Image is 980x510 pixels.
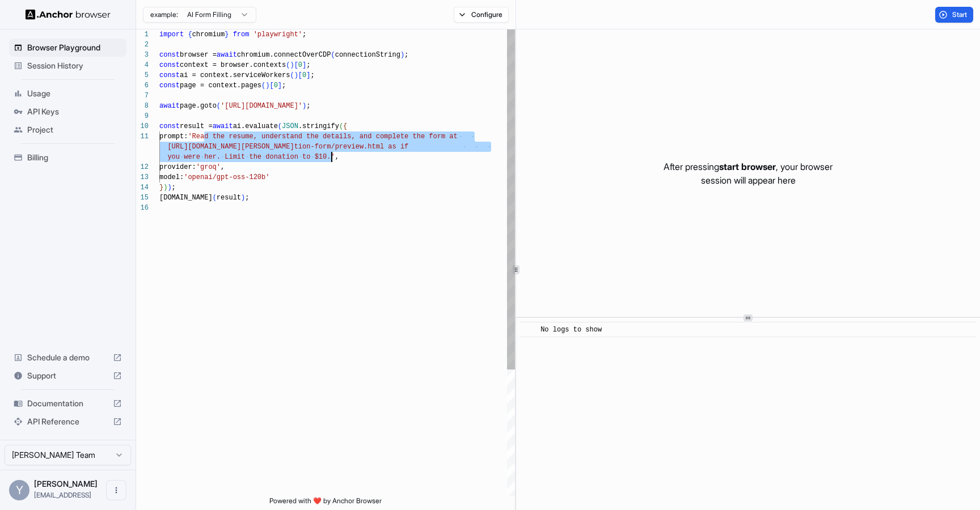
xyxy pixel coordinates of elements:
span: [ [298,71,302,79]
span: result = [180,122,213,130]
button: Start [935,7,973,23]
span: ) [400,51,404,59]
div: 7 [136,91,149,101]
div: 2 [136,40,149,50]
span: ( [217,102,221,110]
span: [ [269,82,273,90]
span: API Keys [27,106,122,117]
div: Schedule a demo [9,348,126,367]
span: await [217,51,237,59]
span: ) [167,184,171,192]
span: ; [172,184,176,192]
div: Usage [9,84,126,103]
div: 11 [136,131,149,142]
span: chromium [192,31,225,39]
span: Usage [27,88,122,99]
div: 6 [136,80,149,91]
span: ; [302,31,306,39]
span: ; [282,82,286,90]
div: Browser Playground [9,39,126,57]
span: await [159,102,180,110]
span: ; [310,71,314,79]
span: } [225,31,229,39]
span: ) [265,82,269,90]
span: chromium.connectOverCDP [237,51,331,59]
span: Browser Playground [27,42,122,53]
span: const [159,82,180,90]
span: result [217,194,241,202]
span: , [221,163,225,171]
div: Billing [9,148,126,167]
span: browser = [180,51,217,59]
span: 0 [298,61,302,69]
div: 14 [136,182,149,193]
span: [URL][DOMAIN_NAME][PERSON_NAME] [167,143,294,151]
span: start browser [719,161,776,172]
span: Billing [27,152,122,163]
div: 5 [136,70,149,80]
div: 9 [136,111,149,121]
span: ( [213,194,217,202]
span: 'groq' [196,163,221,171]
span: Support [27,370,108,381]
div: 12 [136,162,149,172]
span: ai.evaluate [233,122,278,130]
span: page.goto [180,102,217,110]
span: '[URL][DOMAIN_NAME]' [221,102,302,110]
span: you were her. Limit the donation to $10.' [167,153,335,161]
span: [ [294,61,298,69]
span: 'Read the resume, understand the details, and comp [188,133,392,141]
span: const [159,71,180,79]
span: ; [245,194,249,202]
span: from [233,31,250,39]
span: example: [150,10,178,19]
div: 16 [136,203,149,213]
div: API Reference [9,413,126,431]
span: ] [278,82,282,90]
span: Schedule a demo [27,352,108,363]
span: } [159,184,163,192]
div: Y [9,480,29,500]
span: page = context.pages [180,82,261,90]
span: [DOMAIN_NAME] [159,194,213,202]
span: ; [306,61,310,69]
span: ) [290,61,294,69]
span: ) [294,71,298,79]
span: provider: [159,163,196,171]
span: { [188,31,192,39]
span: ) [302,102,306,110]
div: 8 [136,101,149,111]
div: API Keys [9,103,126,121]
span: ( [339,122,343,130]
span: await [213,122,233,130]
span: { [343,122,347,130]
span: 0 [302,71,306,79]
span: 'playwright' [254,31,302,39]
span: ) [163,184,167,192]
div: Session History [9,57,126,75]
span: ( [290,71,294,79]
span: const [159,122,180,130]
span: ( [278,122,282,130]
span: Project [27,124,122,135]
span: Documentation [27,398,108,409]
p: After pressing , your browser session will appear here [664,160,833,187]
span: 0 [274,82,278,90]
div: 3 [136,50,149,60]
span: Powered with ❤️ by Anchor Browser [269,496,382,510]
span: lete the form at [392,133,457,141]
div: Project [9,121,126,139]
span: const [159,51,180,59]
div: 15 [136,193,149,203]
span: ​ [526,324,532,335]
span: prompt: [159,133,188,141]
div: Support [9,367,126,385]
span: ] [306,71,310,79]
div: 10 [136,121,149,131]
span: ( [286,61,290,69]
span: ; [306,102,310,110]
span: ai = context.serviceWorkers [180,71,290,79]
div: 1 [136,29,149,40]
span: Yonatan Levin [34,479,98,488]
span: yonti@loora.ai [34,491,91,499]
